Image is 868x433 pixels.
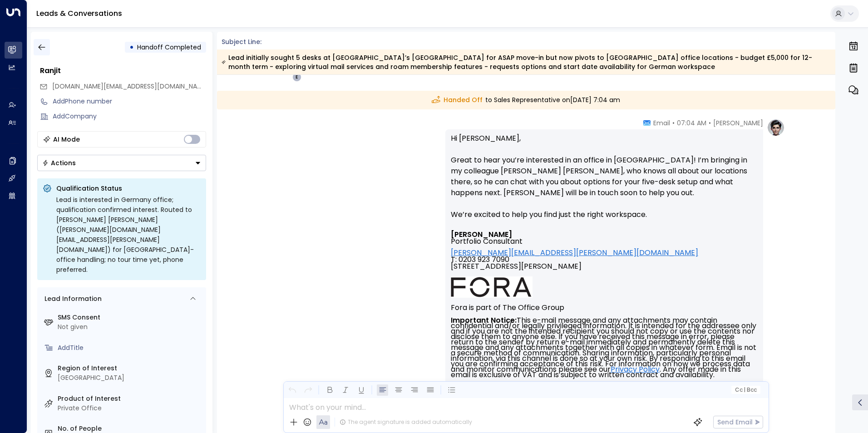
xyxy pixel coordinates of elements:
label: Product of Interest [58,394,202,403]
strong: Important Notice: [451,315,517,325]
div: Private Office [58,403,202,413]
button: Undo [286,384,298,396]
span: [STREET_ADDRESS][PERSON_NAME] [451,263,582,276]
span: Portfolio Consultant [451,238,523,245]
span: Subject Line: [222,37,261,46]
a: [PERSON_NAME][EMAIL_ADDRESS][PERSON_NAME][DOMAIN_NAME] [451,249,698,256]
div: Lead Information [41,294,102,304]
div: AddCompany [53,112,206,121]
a: Privacy Policy [611,367,660,372]
div: Not given [58,322,202,332]
p: Hi [PERSON_NAME], Great to hear you’re interested in an office in [GEOGRAPHIC_DATA]! I’m bringing... [451,133,758,231]
span: Cc Bcc [735,387,756,393]
font: Fora is part of The Office Group [451,302,564,313]
span: | [744,387,745,393]
span: [PERSON_NAME] [713,118,763,128]
div: Lead is interested in Germany office; qualification confirmed interest. Routed to [PERSON_NAME] [... [56,195,201,275]
label: SMS Consent [58,313,202,322]
div: Actions [42,159,76,167]
button: Redo [302,384,314,396]
span: [DOMAIN_NAME][EMAIL_ADDRESS][DOMAIN_NAME] [52,82,208,91]
span: • [672,118,675,128]
div: to Sales Representative on [DATE] 7:04 am [217,91,836,109]
font: This e-mail message and any attachments may contain confidential and/or legally privileged inform... [451,315,758,407]
div: AddTitle [58,343,202,353]
p: Qualification Status [56,184,201,193]
div: Signature [451,231,758,405]
span: Handed Off [432,95,483,105]
div: Lead initially sought 5 desks at [GEOGRAPHIC_DATA]’s [GEOGRAPHIC_DATA] for ASAP move-in but now p... [222,53,830,71]
div: E [292,73,301,82]
label: Region of Interest [58,364,202,373]
span: ranjit.test.one@gmail.com [52,82,206,91]
div: AI Mode [53,135,80,144]
div: Ranjit [40,65,206,76]
a: Leads & Conversations [36,8,122,19]
span: Email [653,118,670,128]
font: [PERSON_NAME] [451,229,512,240]
span: 07:04 AM [677,118,706,128]
div: • [129,39,134,55]
div: Button group with a nested menu [37,155,206,171]
button: Actions [37,155,206,171]
img: AIorK4ysLkpAD1VLoJghiceWoVRmgk1XU2vrdoLkeDLGAFfv_vh6vnfJOA1ilUWLDOVq3gZTs86hLsHm3vG- [451,276,533,298]
div: The agent signature is added automatically [340,418,472,426]
span: • [709,118,711,128]
span: T: 0203 923 7090 [451,256,509,263]
span: Handoff Completed [137,43,201,52]
img: profile-logo.png [767,118,785,137]
div: AddPhone number [53,97,206,106]
div: [GEOGRAPHIC_DATA] [58,373,202,383]
button: Cc|Bcc [731,386,760,394]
